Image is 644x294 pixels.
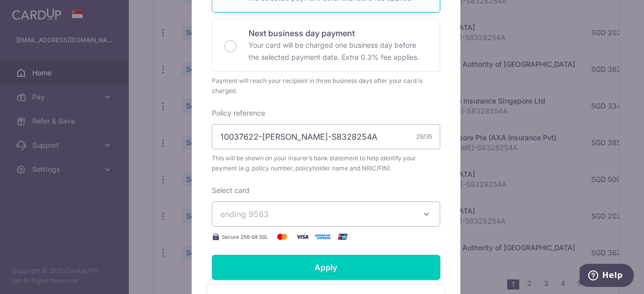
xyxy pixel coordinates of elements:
img: UnionPay [333,231,353,243]
span: This will be shown on your insurer’s bank statement to help identify your payment (e.g. policy nu... [212,153,440,173]
img: Mastercard [272,231,292,243]
span: ending 9563 [220,209,269,219]
span: Secure 256-bit SSL [222,233,268,241]
iframe: Opens a widget where you can find more information [580,264,634,289]
p: Next business day payment [249,27,428,39]
img: Visa [292,231,312,243]
div: Payment will reach your recipient in three business days after your card is charged. [212,76,440,96]
p: Your card will be charged one business day before the selected payment date. Extra 0.3% fee applies. [249,39,428,63]
button: ending 9563 [212,202,440,227]
input: Apply [212,255,440,280]
div: 29/35 [416,132,432,142]
img: American Express [312,231,333,243]
label: Policy reference [212,108,265,118]
label: Select card [212,185,250,195]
